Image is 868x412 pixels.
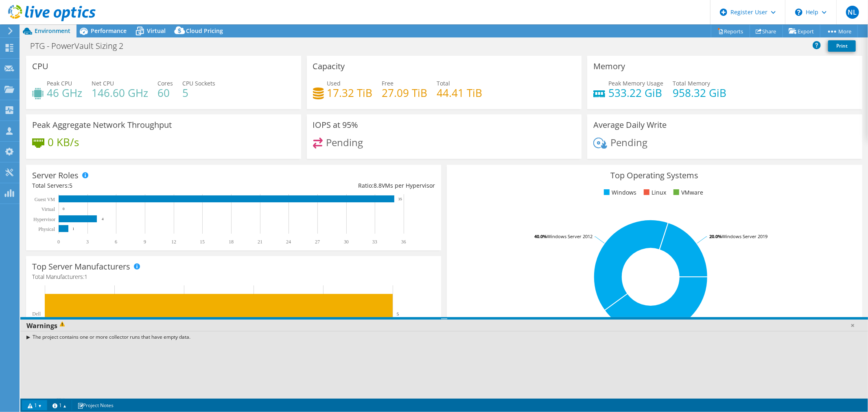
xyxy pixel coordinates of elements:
[32,62,48,71] h3: CPU
[92,79,114,87] span: Net CPU
[102,217,104,221] text: 4
[828,40,856,52] a: Print
[783,25,820,37] a: Export
[33,217,55,222] text: Hypervisor
[32,171,79,180] h3: Server Roles
[820,25,858,37] a: More
[38,226,55,232] text: Physical
[534,233,547,239] tspan: 40.0%
[157,79,173,87] span: Cores
[57,239,60,245] text: 0
[673,88,726,97] h4: 958.32 GiB
[398,197,402,201] text: 35
[26,42,136,50] h1: PTG - PowerVault Sizing 2
[608,79,663,87] span: Peak Memory Usage
[313,62,345,71] h3: Capacity
[32,181,234,190] div: Total Servers:
[72,400,119,410] a: Project Notes
[147,27,166,35] span: Virtual
[315,239,320,245] text: 27
[642,188,666,197] li: Linux
[47,400,72,410] a: 1
[326,136,363,149] span: Pending
[673,79,710,87] span: Total Memory
[313,121,359,129] h3: IOPS at 95%
[547,233,593,239] tspan: Windows Server 2012
[35,197,55,202] text: Guest VM
[35,27,70,35] span: Environment
[846,6,859,19] span: NL
[234,181,435,190] div: Ratio: VMs per Hypervisor
[72,227,74,231] text: 1
[157,88,173,97] h4: 60
[171,239,176,245] text: 12
[453,171,856,180] h3: Top Operating Systems
[795,9,802,16] svg: \n
[610,136,647,149] span: Pending
[711,25,750,37] a: Reports
[382,79,394,87] span: Free
[32,311,41,317] text: Dell
[327,88,373,97] h4: 17.32 TiB
[144,239,146,245] text: 9
[48,138,79,147] h4: 0 KB/s
[69,182,72,189] span: 5
[671,188,703,197] li: VMware
[84,273,87,281] span: 1
[47,88,82,97] h4: 46 GHz
[229,239,234,245] text: 18
[86,239,89,245] text: 3
[327,79,341,87] span: Used
[593,121,667,129] h3: Average Daily Write
[722,233,767,239] tspan: Windows Server 2019
[258,239,262,245] text: 21
[397,311,399,316] text: 5
[374,182,382,189] span: 8.8
[42,206,55,212] text: Virtual
[32,272,435,281] h4: Total Manufacturers:
[437,79,450,87] span: Total
[91,27,127,35] span: Performance
[401,239,406,245] text: 36
[182,88,215,97] h4: 5
[115,239,117,245] text: 6
[750,25,783,37] a: Share
[32,121,172,129] h3: Peak Aggregate Network Throughput
[20,331,868,343] div: The project contains one or more collector runs that have empty data.
[200,239,205,245] text: 15
[92,88,148,97] h4: 146.60 GHz
[47,79,72,87] span: Peak CPU
[709,233,722,239] tspan: 20.0%
[182,79,215,87] span: CPU Sockets
[186,27,223,35] span: Cloud Pricing
[382,88,428,97] h4: 27.09 TiB
[286,239,291,245] text: 24
[593,62,625,71] h3: Memory
[437,88,483,97] h4: 44.41 TiB
[344,239,349,245] text: 30
[372,239,377,245] text: 33
[32,262,130,271] h3: Top Server Manufacturers
[20,320,868,332] div: Warnings
[608,88,663,97] h4: 533.22 GiB
[63,207,65,211] text: 0
[22,400,47,410] a: 1
[602,188,636,197] li: Windows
